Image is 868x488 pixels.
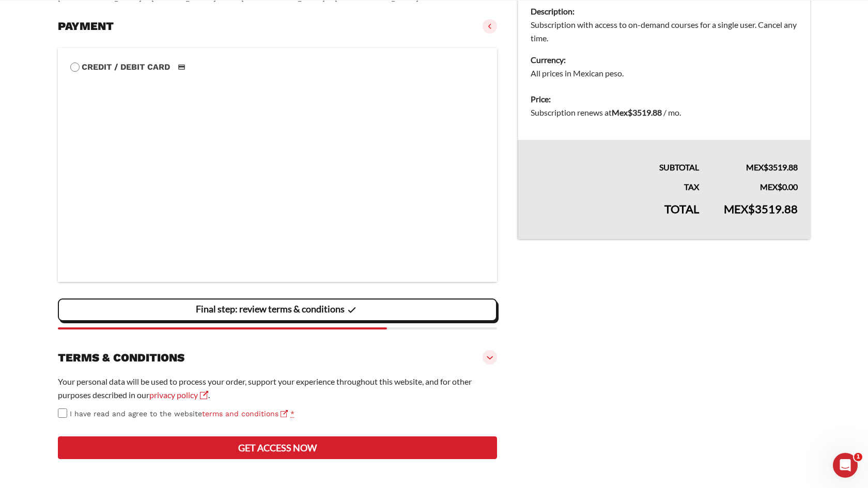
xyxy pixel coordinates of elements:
[518,194,711,239] th: Total
[290,410,295,418] abbr: required
[202,410,288,418] a: terms and conditions
[760,182,782,192] span: Mex$
[746,162,798,172] bdi: 3519.88
[58,436,497,459] button: Get access now
[70,60,485,74] label: Credit / Debit Card
[58,351,184,365] h3: Terms & conditions
[70,410,288,418] span: I have read and agree to the website
[833,453,858,478] iframe: Intercom live chat
[58,298,497,321] vaadin-button: Final step: review terms & conditions
[531,5,798,18] dt: Description:
[612,107,662,117] bdi: 3519.88
[531,92,798,106] dt: Price:
[531,53,798,67] dt: Currency:
[612,107,632,117] span: Mex$
[663,107,679,117] span: / mo
[531,18,798,45] dd: Subscription with access to on-demand courses for a single user. Cancel any time.
[149,390,208,400] a: privacy policy
[746,162,768,172] span: Mex$
[531,107,681,117] span: Subscription renews at .
[70,62,80,72] input: Credit / Debit CardCredit / Debit Card
[724,202,798,216] bdi: 3519.88
[58,375,497,402] p: Your personal data will be used to process your order, support your experience throughout this we...
[518,140,711,174] th: Subtotal
[760,182,798,192] bdi: 0.00
[724,202,755,216] span: Mex$
[172,61,191,73] img: Credit / Debit Card
[531,67,798,80] dd: All prices in Mexican peso.
[854,453,862,461] span: 1
[58,19,114,34] h3: Payment
[518,174,711,194] th: Tax
[68,72,483,270] iframe: Secure payment input frame
[58,408,67,418] input: I have read and agree to the websiteterms and conditions *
